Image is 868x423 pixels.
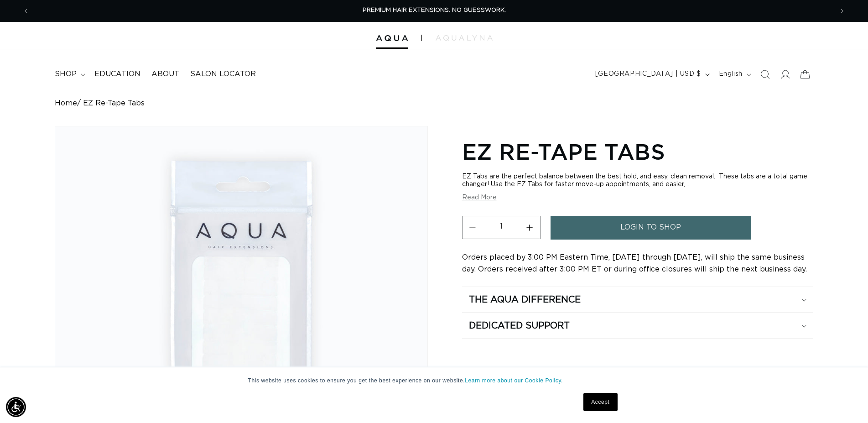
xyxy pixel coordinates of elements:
button: Previous announcement [16,2,36,20]
a: Salon Locator [185,64,261,84]
h2: The Aqua Difference [469,294,581,306]
a: login to shop [551,216,751,239]
img: aqualyna.com [436,35,493,41]
a: Learn more about our Cookie Policy. [465,377,563,384]
summary: shop [49,64,89,84]
button: [GEOGRAPHIC_DATA] | USD $ [590,66,713,83]
div: Accessibility Menu [6,397,26,417]
summary: Dedicated Support [462,313,813,339]
button: Next announcement [832,2,852,20]
h2: Dedicated Support [469,320,570,332]
div: EZ Tabs are the perfect balance between the best hold, and easy, clean removal. These tabs are a ... [462,173,813,188]
h1: EZ Re-Tape Tabs [462,137,813,166]
nav: breadcrumbs [55,99,813,108]
button: English [713,66,755,83]
span: [GEOGRAPHIC_DATA] | USD $ [595,69,701,79]
button: Read More [462,194,497,202]
span: login to shop [620,216,681,239]
a: Home [55,99,77,108]
a: Accept [583,393,617,411]
summary: The Aqua Difference [462,287,813,313]
span: shop [55,69,77,79]
span: Salon Locator [190,69,256,79]
img: Aqua Hair Extensions [376,35,408,42]
span: About [151,69,179,79]
p: This website uses cookies to ensure you get the best experience on our website. [248,376,620,385]
span: Orders placed by 3:00 PM Eastern Time, [DATE] through [DATE], will ship the same business day. Or... [462,254,807,273]
a: Education [89,64,146,84]
span: Education [94,69,140,79]
span: PREMIUM HAIR EXTENSIONS. NO GUESSWORK. [363,7,506,13]
summary: Search [755,64,775,84]
a: About [146,64,185,84]
span: English [719,69,743,79]
span: EZ Re-Tape Tabs [83,99,145,108]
